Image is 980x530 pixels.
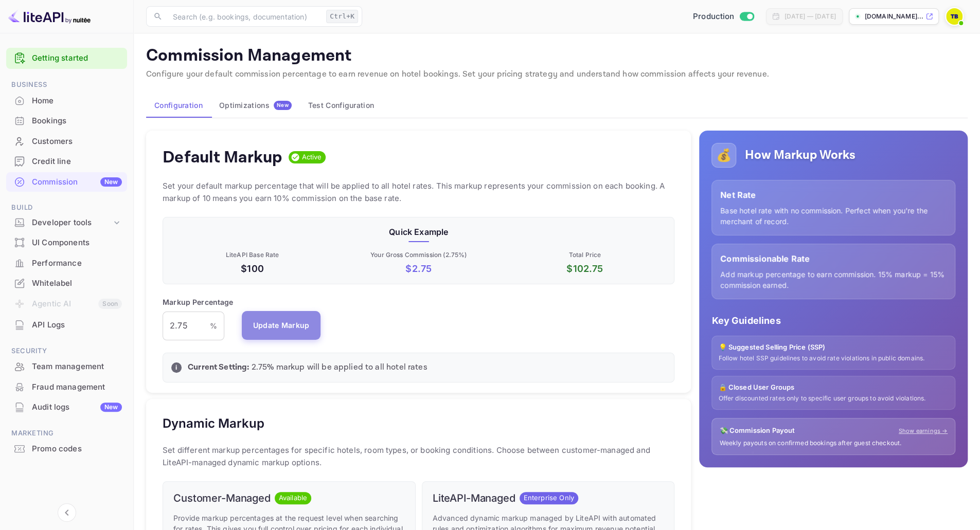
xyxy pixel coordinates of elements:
p: Configure your default commission percentage to earn revenue on hotel bookings. Set your pricing ... [146,68,968,81]
div: Whitelabel [32,278,122,289]
button: Collapse navigation [58,503,76,522]
div: Fraud management [6,377,127,397]
div: Ctrl+K [326,10,358,23]
h6: LiteAPI-Managed [433,492,515,504]
a: API Logs [6,315,127,334]
p: Weekly payouts on confirmed bookings after guest checkout. [719,439,948,448]
p: Markup Percentage [163,297,234,307]
a: Bookings [6,111,127,130]
div: Promo codes [6,439,127,459]
p: $ 102.75 [504,262,666,276]
p: i [175,363,177,372]
p: Set your default markup percentage that will be applied to all hotel rates. This markup represent... [163,180,674,205]
p: [DOMAIN_NAME]... [865,12,923,21]
div: New [100,403,122,412]
div: Performance [32,258,122,269]
img: LiteAPI logo [8,8,91,25]
div: Home [6,91,127,111]
a: Customers [6,132,127,151]
span: Enterprise Only [520,493,578,503]
div: Switch to Sandbox mode [689,11,758,23]
span: Build [6,202,127,213]
p: 💡 Suggested Selling Price (SSP) [718,342,949,353]
p: Net Rate [720,189,947,201]
a: Performance [6,253,127,272]
div: [DATE] — [DATE] [784,12,835,21]
div: API Logs [6,315,127,335]
button: Configuration [146,93,211,118]
button: Update Markup [242,311,321,340]
div: Home [32,95,122,107]
button: Test Configuration [300,93,382,118]
input: Search (e.g. bookings, documentation) [167,6,322,27]
h4: Default Markup [163,147,282,168]
p: 💰 [716,146,732,165]
div: Fraud management [32,381,122,393]
input: 0 [163,312,210,340]
p: Commission Management [146,46,968,66]
p: Base hotel rate with no commission. Perfect when you're the merchant of record. [720,205,947,227]
p: Key Guidelines [711,314,955,327]
p: Commissionable Rate [720,252,947,265]
span: Production [693,11,735,23]
p: % [210,320,217,331]
div: Developer tools [6,214,127,232]
div: Customers [6,132,127,152]
a: Team management [6,357,127,376]
a: Audit logsNew [6,397,127,416]
p: Your Gross Commission ( 2.75 %) [337,250,500,260]
a: Credit line [6,152,127,171]
a: UI Components [6,233,127,252]
p: $ 2.75 [337,262,500,276]
a: Show earnings → [899,427,948,435]
span: Business [6,79,127,90]
div: Getting started [6,48,127,69]
span: New [274,102,292,108]
div: Commission [32,176,122,188]
span: Marketing [6,428,127,439]
img: Traveloka B2B [946,8,963,25]
div: Credit line [6,152,127,172]
div: Optimizations [219,101,292,110]
div: Promo codes [32,443,122,455]
div: New [100,177,122,187]
span: Active [298,152,326,162]
div: UI Components [32,237,122,249]
div: Audit logsNew [6,397,127,417]
p: 2.75 % markup will be applied to all hotel rates [188,361,666,374]
div: UI Components [6,233,127,253]
div: Developer tools [32,217,112,229]
div: API Logs [32,319,122,331]
a: Home [6,91,127,110]
div: Bookings [32,115,122,127]
p: 💸 Commission Payout [719,426,795,436]
p: $100 [171,262,333,276]
p: Follow hotel SSP guidelines to avoid rate violations in public domains. [718,354,949,363]
a: Promo codes [6,439,127,458]
span: Security [6,345,127,357]
h5: How Markup Works [744,147,855,163]
div: Team management [32,361,122,373]
div: Whitelabel [6,273,127,294]
a: Fraud management [6,377,127,396]
p: Quick Example [171,226,666,238]
p: LiteAPI Base Rate [171,250,333,260]
p: Set different markup percentages for specific hotels, room types, or booking conditions. Choose b... [163,444,674,469]
div: Audit logs [32,401,122,413]
h6: Customer-Managed [173,492,271,504]
div: Performance [6,253,127,273]
div: Customers [32,136,122,148]
strong: Current Setting: [188,362,249,373]
p: Total Price [504,250,666,260]
a: Getting started [32,52,122,64]
div: Team management [6,357,127,377]
div: Bookings [6,111,127,131]
p: Offer discounted rates only to specific user groups to avoid violations. [718,394,949,403]
p: Add markup percentage to earn commission. 15% markup = 15% commission earned. [720,269,947,290]
a: CommissionNew [6,172,127,191]
a: Whitelabel [6,273,127,293]
p: 🔒 Closed User Groups [718,382,949,393]
span: Available [275,493,311,503]
div: CommissionNew [6,172,127,192]
h5: Dynamic Markup [163,415,264,432]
